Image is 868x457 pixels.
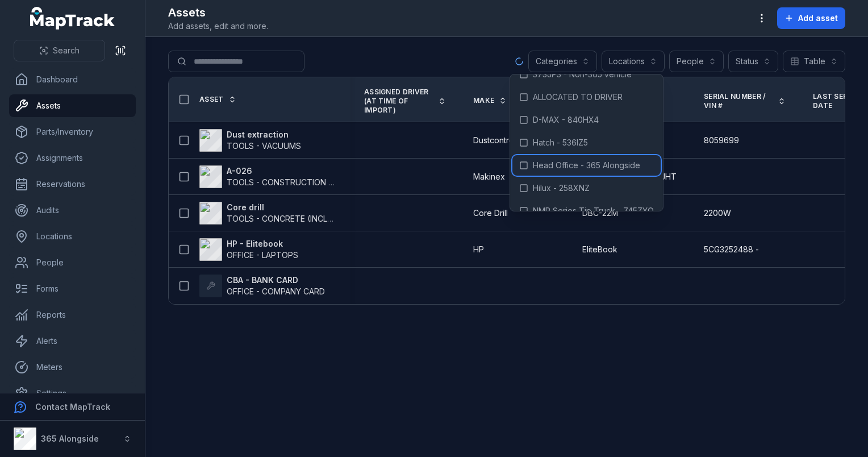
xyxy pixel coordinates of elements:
[9,251,136,274] a: People
[9,121,136,143] a: Parts/Inventory
[199,95,224,104] span: Asset
[9,330,136,352] a: Alerts
[9,356,136,379] a: Meters
[533,137,588,148] span: Hatch - 536IZ5
[798,13,838,24] span: Add asset
[9,199,136,222] a: Audits
[783,51,845,72] button: Table
[473,244,484,255] span: HP
[199,165,337,188] a: A-026TOOLS - CONSTRUCTION GENERAL (ACRO PROPS, HAND TOOLS, ETC)
[9,147,136,169] a: Assignments
[41,434,99,443] strong: 365 Alongside
[227,202,337,213] strong: Core drill
[53,45,80,56] span: Search
[533,205,654,217] span: NMR Series Tip Truck - 745ZYQ
[533,92,623,103] span: ALLOCATED TO DRIVER
[199,202,337,225] a: Core drillTOOLS - CONCRETE (INCLUDING GRINDERS)
[364,88,433,115] span: Assigned Driver (At time of import)
[473,96,507,105] a: Make
[227,286,325,296] span: OFFICE - COMPANY CARD
[9,94,136,117] a: Assets
[9,382,136,405] a: Settings
[227,238,298,250] strong: HP - Elitebook
[473,207,508,219] span: Core Drill
[473,171,505,182] span: Makinex
[473,135,516,146] span: Dustcontrol
[168,5,268,20] h2: Assets
[533,182,590,194] span: Hilux - 258XNZ
[582,244,617,255] span: EliteBook
[777,7,845,29] button: Add asset
[9,225,136,248] a: Locations
[168,20,268,32] span: Add assets, edit and more.
[199,129,301,152] a: Dust extractionTOOLS - VACUUMS
[227,214,396,223] span: TOOLS - CONCRETE (INCLUDING GRINDERS)
[669,51,724,72] button: People
[533,69,632,80] span: 373JP3 - Non-365 vehicle
[9,68,136,91] a: Dashboard
[227,177,499,187] span: TOOLS - CONSTRUCTION GENERAL (ACRO PROPS, HAND TOOLS, ETC)
[227,165,337,177] strong: A-026
[30,7,115,30] a: MapTrack
[704,92,773,110] span: Serial Number / VIN #
[227,129,301,140] strong: Dust extraction
[364,88,446,115] a: Assigned Driver (At time of import)
[35,402,110,412] strong: Contact MapTrack
[473,96,494,105] span: Make
[533,114,599,126] span: D-MAX - 840HX4
[227,250,298,260] span: OFFICE - LAPTOPS
[199,275,325,297] a: CBA - BANK CARDOFFICE - COMPANY CARD
[199,95,236,104] a: Asset
[9,304,136,326] a: Reports
[199,238,298,261] a: HP - ElitebookOFFICE - LAPTOPS
[704,135,739,146] span: 8059699
[533,160,640,171] span: Head Office - 365 Alongside
[9,277,136,300] a: Forms
[704,92,786,110] a: Serial Number / VIN #
[582,207,618,219] span: DBC-22M
[704,207,731,219] span: 2200W
[227,141,301,151] span: TOOLS - VACUUMS
[9,173,136,196] a: Reservations
[14,40,105,61] button: Search
[704,244,759,255] span: 5CG3252488 -
[728,51,778,72] button: Status
[227,275,325,286] strong: CBA - BANK CARD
